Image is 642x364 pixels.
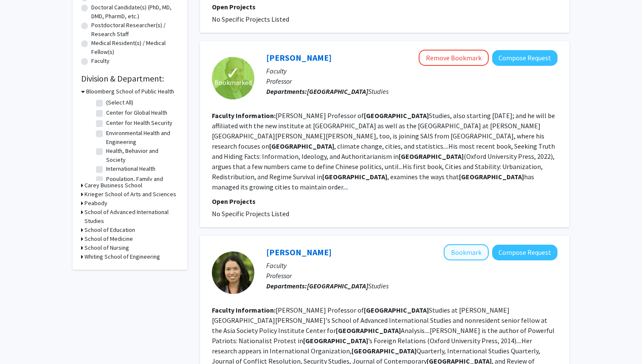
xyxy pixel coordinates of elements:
[266,87,307,96] b: Departments:
[84,243,129,252] h3: School of Nursing
[91,3,179,21] label: Doctoral Candidate(s) (PhD, MD, DMD, PharmD, etc.)
[91,56,110,65] label: Faculty
[444,244,489,260] button: Add Jessica Weiss to Bookmarks
[6,326,36,358] iframe: Chat
[322,172,387,181] b: [GEOGRAPHIC_DATA]
[84,190,176,199] h3: Krieger School of Arts and Sciences
[419,50,489,66] button: Remove Bookmark
[269,142,334,150] b: [GEOGRAPHIC_DATA]
[214,77,252,87] span: Bookmarked
[212,2,558,12] p: Open Projects
[266,66,558,76] p: Faculty
[492,50,558,66] button: Compose Request to Jeremy Wallace
[106,175,177,192] label: Population, Family and Reproductive Health
[307,87,389,96] span: Studies
[81,73,179,84] h2: Division & Department:
[106,98,133,107] label: (Select All)
[84,234,133,243] h3: School of Medicine
[212,209,289,218] span: No Specific Projects Listed
[266,247,332,257] a: [PERSON_NAME]
[364,306,429,314] b: [GEOGRAPHIC_DATA]
[106,147,177,164] label: Health, Behavior and Society
[459,172,524,181] b: [GEOGRAPHIC_DATA]
[84,199,107,208] h3: Peabody
[364,111,429,120] b: [GEOGRAPHIC_DATA]
[106,164,155,173] label: International Health
[399,152,464,161] b: [GEOGRAPHIC_DATA]
[266,282,307,290] b: Departments:
[91,39,179,56] label: Medical Resident(s) / Medical Fellow(s)
[106,129,177,147] label: Environmental Health and Engineering
[212,306,276,314] b: Faculty Information:
[492,245,558,260] button: Compose Request to Jessica Weiss
[307,87,368,96] b: [GEOGRAPHIC_DATA]
[307,282,389,290] span: Studies
[212,111,276,120] b: Faculty Information:
[307,282,368,290] b: [GEOGRAPHIC_DATA]
[336,326,401,335] b: [GEOGRAPHIC_DATA]
[226,69,240,77] span: ✓
[266,52,332,63] a: [PERSON_NAME]
[266,271,558,281] p: Professor
[84,208,179,226] h3: School of Advanced International Studies
[106,119,172,127] label: Center for Health Security
[303,336,368,345] b: [GEOGRAPHIC_DATA]
[91,21,179,39] label: Postdoctoral Researcher(s) / Research Staff
[106,108,167,117] label: Center for Global Health
[212,15,289,23] span: No Specific Projects Listed
[84,226,135,234] h3: School of Education
[352,347,417,355] b: [GEOGRAPHIC_DATA]
[212,111,555,191] fg-read-more: [PERSON_NAME] Professor of Studies, also starting [DATE]; and he will be affiliated with the new ...
[266,76,558,86] p: Professor
[84,252,160,261] h3: Whiting School of Engineering
[212,196,558,206] p: Open Projects
[84,181,142,190] h3: Carey Business School
[86,87,174,96] h3: Bloomberg School of Public Health
[266,260,558,271] p: Faculty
